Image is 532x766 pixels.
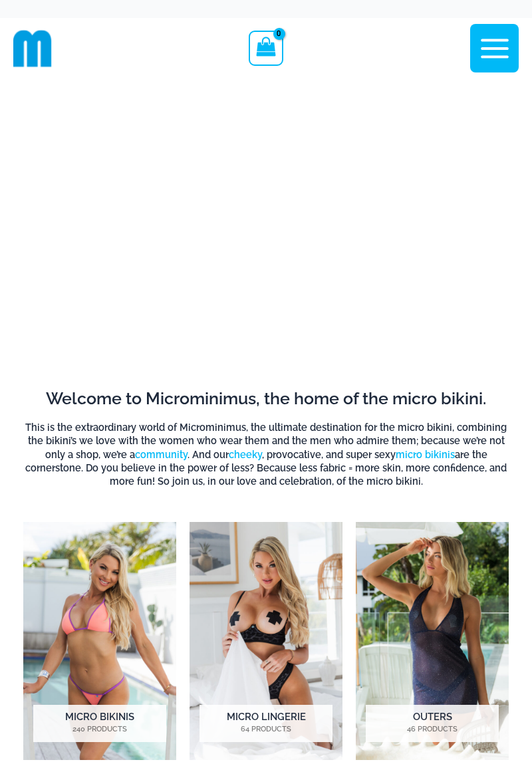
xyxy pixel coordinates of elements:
[356,522,509,760] img: Outers
[229,449,262,460] a: cheeky
[356,522,509,760] a: Visit product category Outers
[190,522,342,760] img: Micro Lingerie
[249,31,283,65] a: View Shopping Cart, empty
[199,724,332,735] mark: 64 Products
[23,522,176,760] img: Micro Bikinis
[366,705,499,742] h2: Outers
[199,705,332,742] h2: Micro Lingerie
[13,29,52,68] img: cropped mm emblem
[366,724,499,735] mark: 46 Products
[33,724,166,735] mark: 240 Products
[396,449,455,460] a: micro bikinis
[23,421,509,489] h6: This is the extraordinary world of Microminimus, the ultimate destination for the micro bikini, c...
[23,522,176,760] a: Visit product category Micro Bikinis
[135,449,188,460] a: community
[33,705,166,742] h2: Micro Bikinis
[190,522,342,760] a: Visit product category Micro Lingerie
[23,388,509,410] h2: Welcome to Microminimus, the home of the micro bikini.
